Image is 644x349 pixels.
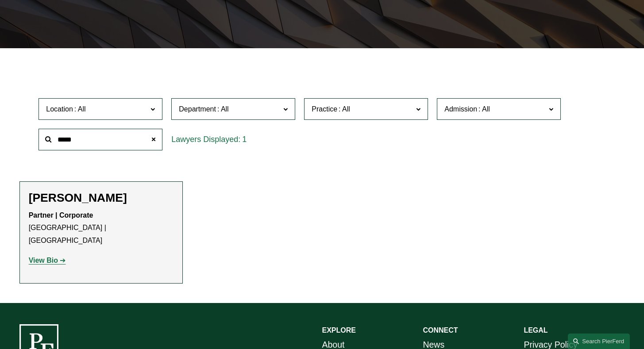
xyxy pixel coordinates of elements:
h2: [PERSON_NAME] [29,191,174,205]
span: 1 [242,135,247,144]
strong: EXPLORE [322,326,356,334]
strong: Partner | Corporate [29,211,93,219]
a: View Bio [29,257,66,264]
strong: View Bio [29,257,58,264]
span: Department [179,105,216,113]
span: Admission [444,105,477,113]
a: Search this site [568,334,630,349]
strong: LEGAL [524,326,548,334]
span: Location [46,105,73,113]
strong: CONNECT [423,326,458,334]
p: [GEOGRAPHIC_DATA] | [GEOGRAPHIC_DATA] [29,209,174,247]
span: Practice [312,105,337,113]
